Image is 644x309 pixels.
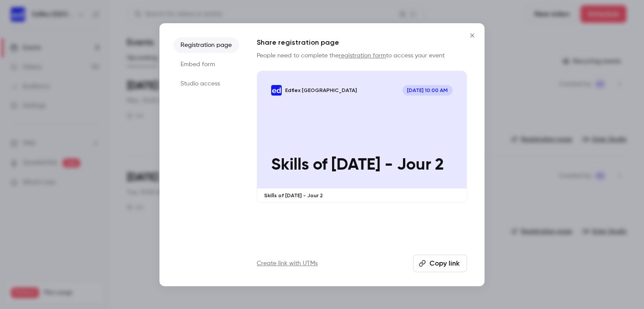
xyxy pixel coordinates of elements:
span: [DATE] 10:00 AM [403,85,453,96]
a: Create link with UTMs [257,259,318,268]
button: Close [464,27,481,44]
a: registration form [339,53,386,59]
button: Copy link [413,255,467,272]
p: Skills of [DATE] - Jour 2 [271,156,453,174]
p: Edflex [GEOGRAPHIC_DATA] [285,87,357,94]
p: People need to complete the to access your event [257,51,467,60]
li: Studio access [173,76,239,92]
img: Skills of Tomorrow - Jour 2 [271,85,282,96]
p: Skills of [DATE] - Jour 2 [264,192,460,199]
h1: Share registration page [257,37,467,48]
a: Skills of Tomorrow - Jour 2Edflex [GEOGRAPHIC_DATA][DATE] 10:00 AMSkills of [DATE] - Jour 2Skills... [257,71,467,203]
li: Embed form [173,57,239,72]
li: Registration page [173,37,239,53]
